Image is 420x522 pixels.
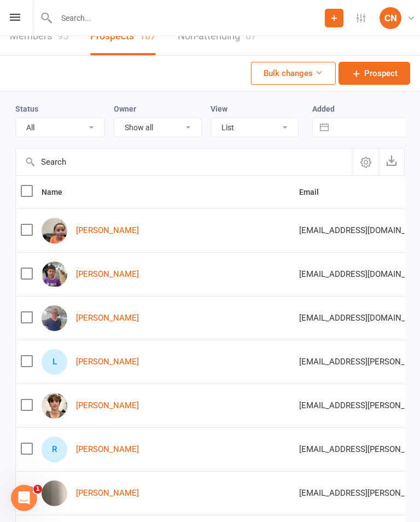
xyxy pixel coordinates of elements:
iframe: Intercom live chat [11,485,37,511]
label: Owner [114,105,136,113]
span: Name [42,188,74,196]
div: Lena [42,349,67,375]
label: View [211,105,227,113]
a: [PERSON_NAME] [76,314,139,323]
label: Status [15,105,38,113]
a: [PERSON_NAME] [76,445,139,454]
a: [PERSON_NAME] [76,357,139,367]
input: Search [16,149,353,175]
span: Prospect [364,67,398,80]
img: Neil [42,305,67,331]
a: [PERSON_NAME] [76,489,139,498]
a: Prospects187 [90,18,156,55]
button: Interact with the calendar and add the check-in date for your trip. [314,118,334,137]
img: Juliet [42,218,67,243]
span: 1 [33,485,42,494]
button: Bulk changes [251,62,336,85]
input: Search... [53,10,325,26]
a: [PERSON_NAME] [76,270,139,279]
div: CN [380,7,401,29]
img: Raffi [42,480,67,506]
img: Liam [42,262,67,287]
a: Members95 [10,18,68,55]
a: [PERSON_NAME] [76,401,139,410]
span: Email [299,188,331,196]
a: [PERSON_NAME] [76,226,139,235]
button: Email [299,185,331,199]
a: Prospect [339,62,410,85]
button: Name [42,185,74,199]
img: Zareh [42,393,67,419]
a: Non-attending67 [178,18,256,55]
div: Raffi [42,437,67,462]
